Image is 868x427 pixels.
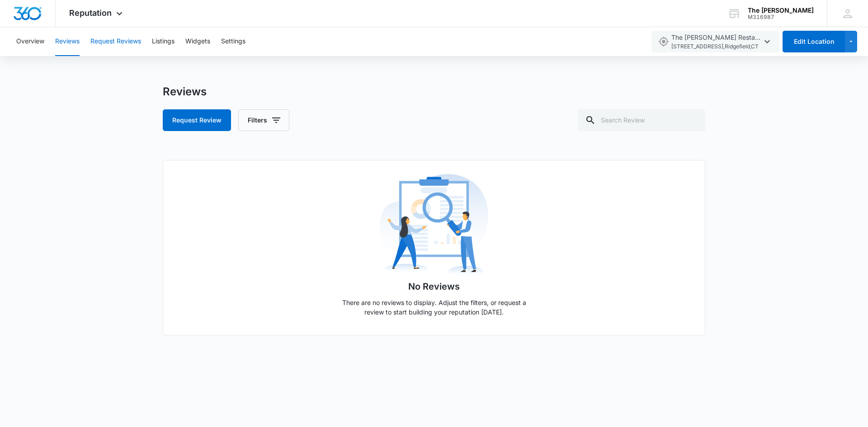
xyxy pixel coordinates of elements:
button: The [PERSON_NAME] Restaurant[STREET_ADDRESS],Ridgefield,CT [651,31,779,52]
button: Filters [238,109,289,131]
button: Reviews [55,27,80,56]
span: The [PERSON_NAME] Restaurant [671,33,762,51]
h1: Reviews [163,85,207,99]
button: Settings [221,27,245,56]
div: account name [748,7,814,14]
button: Request Review [163,109,231,131]
p: There are no reviews to display. Adjust the filters, or request a review to start building your r... [339,298,529,317]
button: Overview [16,27,44,56]
div: account id [748,14,814,20]
button: Edit Location [783,31,845,52]
button: Request Reviews [90,27,141,56]
input: Search Review [578,109,705,131]
span: [STREET_ADDRESS] , Ridgefield , CT [671,42,762,51]
button: Listings [152,27,175,56]
button: Widgets [185,27,210,56]
span: Reputation [69,8,112,18]
h1: No Reviews [408,280,460,293]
